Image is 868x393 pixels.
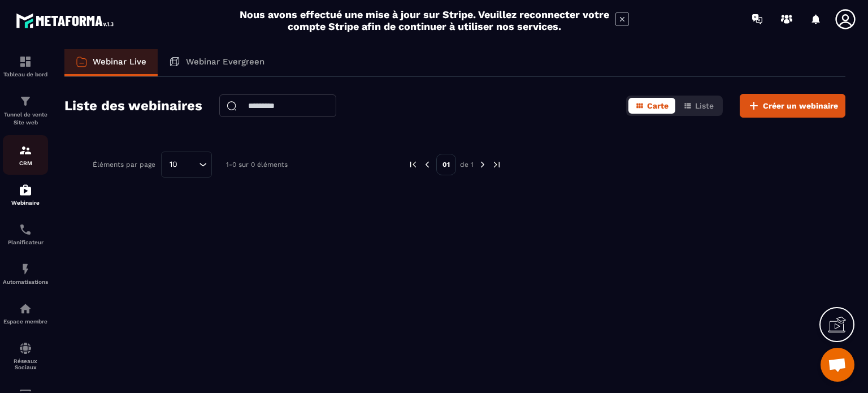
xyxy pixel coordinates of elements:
button: Carte [628,98,675,114]
img: formation [19,144,32,157]
button: Liste [676,98,721,114]
a: Webinar Live [64,49,158,76]
img: formation [19,94,32,108]
img: prev [422,159,432,170]
a: social-networksocial-networkRéseaux Sociaux [3,333,48,379]
p: CRM [3,160,48,166]
div: Open chat [821,348,854,382]
p: Espace membre [3,318,48,325]
h2: Nous avons effectué une mise à jour sur Stripe. Veuillez reconnecter votre compte Stripe afin de ... [239,8,610,32]
span: 10 [166,158,181,171]
img: social-network [19,342,32,355]
p: Webinaire [3,200,48,206]
img: automations [19,302,32,316]
img: next [492,159,502,170]
a: automationsautomationsAutomatisations [3,254,48,293]
span: Carte [647,101,669,110]
p: Webinar Evergreen [186,57,264,67]
a: schedulerschedulerPlanificateur [3,214,48,254]
p: Webinar Live [93,57,146,67]
div: Search for option [161,152,212,178]
h2: Liste des webinaires [64,94,202,117]
img: scheduler [19,223,32,236]
a: formationformationCRM [3,135,48,175]
button: Créer un webinaire [740,94,845,118]
img: next [478,159,488,170]
p: Planificateur [3,239,48,245]
a: automationsautomationsWebinaire [3,175,48,214]
img: automations [19,183,32,197]
p: Réseaux Sociaux [3,358,48,370]
span: Créer un webinaire [763,100,838,111]
p: de 1 [460,160,474,169]
p: Éléments par page [93,161,155,169]
p: Tableau de bord [3,71,48,77]
p: 1-0 sur 0 éléments [226,161,288,169]
p: 01 [436,154,456,175]
p: Automatisations [3,279,48,285]
p: Tunnel de vente Site web [3,111,48,127]
input: Search for option [181,158,196,171]
a: formationformationTableau de bord [3,46,48,86]
span: Liste [695,101,714,110]
a: formationformationTunnel de vente Site web [3,86,48,135]
img: prev [408,159,418,170]
img: logo [16,10,118,31]
img: formation [19,55,32,68]
a: automationsautomationsEspace membre [3,293,48,333]
img: automations [19,262,32,276]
